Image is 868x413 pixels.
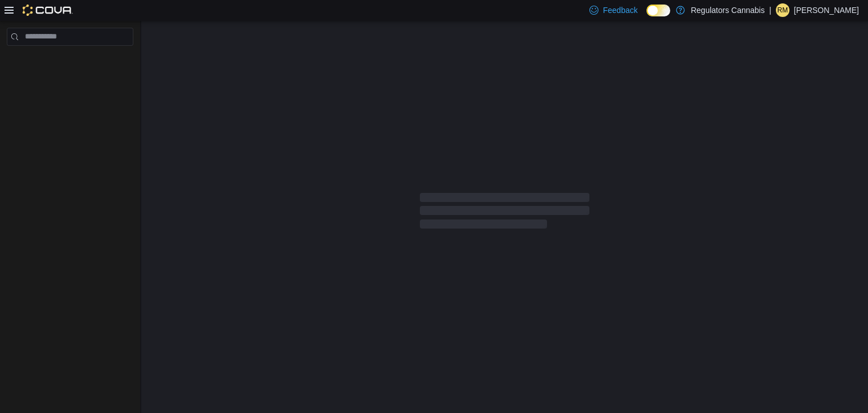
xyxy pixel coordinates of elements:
[23,5,73,16] img: Cova
[776,3,789,17] div: Rachel McLennan
[7,48,133,75] nav: Complex example
[603,5,637,16] span: Feedback
[794,3,859,17] p: [PERSON_NAME]
[691,3,765,17] p: Regulators Cannabis
[420,195,589,231] span: Loading
[769,3,771,17] p: |
[646,16,647,17] span: Dark Mode
[778,3,788,17] span: RM
[646,5,670,16] input: Dark Mode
